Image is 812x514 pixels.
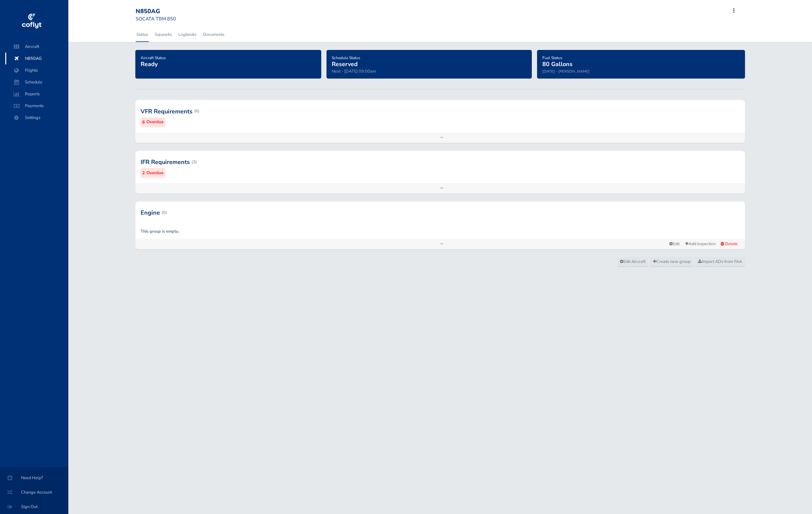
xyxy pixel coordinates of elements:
span: Import ADs from FAA [698,259,742,265]
span: Schedule [12,76,62,88]
span: 80 Gallons [542,60,573,68]
span: Reserved [332,60,358,68]
span: Delete [725,241,738,247]
small: SOCATA TBM 850 [136,15,176,22]
span: Aircraft [12,41,62,53]
span: Schedule Status [332,55,360,60]
span: Create new group [653,259,690,265]
div: N850AG [136,8,183,15]
span: Next - [DATE] 09:00am [332,68,376,74]
span: Reports [12,88,62,100]
a: Add inspection [682,239,719,249]
a: Edit Aircraft [617,257,648,267]
a: Schedule StatusReserved [332,53,360,68]
small: Overdue [147,170,164,176]
strong: This group is empty. [141,228,179,234]
a: Documents [202,27,225,42]
span: N850AG [12,53,62,64]
span: Edit [669,241,680,247]
span: Change Account [8,486,60,498]
span: Flights [12,64,62,76]
a: Edit [666,240,682,248]
span: Need Help? [8,472,60,484]
a: Import ADs from FAA [695,257,745,267]
span: Ready [141,60,158,68]
span: Sign Out [8,501,60,513]
button: Delete [719,240,740,247]
small: [DATE] - [PERSON_NAME] [542,69,590,74]
span: Payments [12,100,62,112]
span: Fuel Status [542,55,562,60]
span: Edit Aircraft [620,259,645,265]
img: coflyt logo [21,12,42,31]
small: Overdue [147,119,164,126]
a: Create new group [650,257,693,267]
a: Status [136,27,149,42]
a: Squawks [154,27,172,42]
a: Logbooks [178,27,197,42]
span: Settings [12,112,62,124]
span: Aircraft Status [141,55,166,60]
